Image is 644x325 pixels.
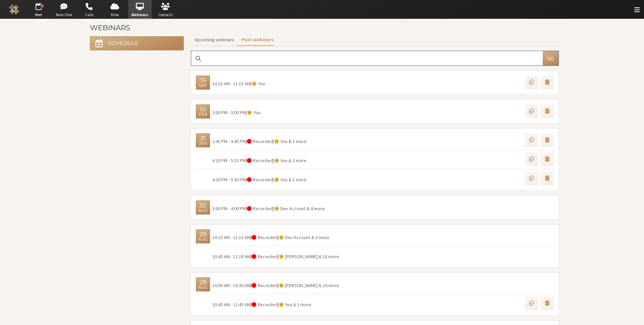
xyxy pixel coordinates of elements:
div: Aug [198,285,208,289]
div: 15 [200,78,206,84]
span: & 1 more [287,177,307,183]
span: 2:45 PM - 3:45 PM [212,138,246,144]
div: 28 [200,279,207,285]
button: Delete webinar [540,297,554,310]
iframe: Chat [627,308,639,320]
span: & 2 more [287,157,307,164]
div: 28Aug10:00 AM - 10:30 AM|Recorded|[PERSON_NAME] & 24 more [194,275,556,294]
span: You [258,81,265,87]
div: 29 [200,231,207,237]
span: | Recorded [246,138,273,144]
button: Copy previous settings into new webinar [525,153,538,166]
span: & 1 more [292,301,311,308]
span: & 3 more [310,234,329,240]
div: Feb [199,112,207,117]
span: | Recorded [246,157,273,164]
span: 10:45 AM - 11:18 AM [212,253,251,260]
span: [PERSON_NAME] [285,282,318,288]
div: Sep [199,84,207,88]
span: | Recorded [251,282,278,288]
div: | [212,138,307,145]
span: | Recorded [246,205,273,212]
button: Upcoming webinars [191,34,238,46]
div: 30Aug3:00 PM - 4:00 PM|Recorded|Dev Account & 4 more [194,198,556,217]
div: | [212,253,339,260]
div: Monday, February 10, 2025 2:00 PM [196,104,210,119]
span: 10:00 AM - 10:30 AM [212,282,251,288]
h3: Webinars [90,24,556,32]
button: Copy previous settings into new webinar [525,297,538,310]
span: 2:00 PM - 3:00 PM [212,109,246,115]
div: 4:15 PM - 5:15 PM|Recorded|You & 2 more [194,150,556,169]
button: Delete webinar [540,172,554,185]
div: | [212,80,265,87]
span: Calls [77,12,101,18]
span: Contacts [154,12,177,18]
button: Delete webinar [540,153,554,166]
div: | [212,301,311,308]
span: & 24 more [318,282,339,288]
div: 31 [200,135,206,141]
div: | [212,176,307,183]
span: | Recorded [251,301,278,308]
button: Copy previous settings into new webinar [525,105,538,118]
button: Delete webinar [540,76,554,89]
div: 10 [200,106,206,112]
div: | [212,157,307,164]
span: You [280,157,287,164]
div: 15Sep10:15 AM - 11:15 AM|You [194,73,556,92]
span: & 1 more [287,138,307,144]
span: 4:30 PM - 5:30 PM [212,177,246,183]
span: 10:45 AM - 11:45 AM [212,301,251,308]
button: Delete webinar [540,134,554,147]
span: Team Chat [52,12,75,18]
span: & 18 more [318,253,339,260]
button: Copy previous settings into new webinar [525,134,538,147]
span: 4:15 PM - 5:15 PM [212,157,246,164]
span: 3:00 PM - 4:00 PM [212,205,246,212]
span: Dev Account [285,234,310,240]
div: | [212,109,261,116]
div: Friday, January 31, 2025 2:45 PM [196,133,210,147]
span: You [254,109,261,115]
div: Aug [198,208,208,213]
div: 4:30 PM - 5:30 PM|Recorded|You & 1 more [194,169,556,188]
span: Dev Account [280,205,306,212]
span: [PERSON_NAME] [285,253,318,260]
div: Jan [199,141,207,145]
div: Schedule [108,41,139,46]
div: Monday, September 15, 2025 10:15 AM [196,76,210,90]
span: Drive [103,12,126,18]
span: & 4 more [306,205,325,212]
button: Copy previous settings into new webinar [525,172,538,185]
div: 10Feb2:00 PM - 3:00 PM|You [194,102,556,121]
span: Webinars [128,12,152,18]
div: Thursday, August 29, 2024 10:15 AM [196,229,210,243]
span: | Recorded [246,177,273,183]
button: Go [543,51,558,65]
div: 29Aug10:15 AM - 11:15 AM|Recorded|Dev Account & 3 more [194,227,556,246]
span: You [285,301,292,308]
span: You [280,138,287,144]
div: 10:45 AM - 11:45 AM|Recorded|You & 1 more [194,294,556,313]
div: 31Jan2:45 PM - 3:45 PM|Recorded|You & 1 more [194,131,556,150]
div: Friday, August 30, 2024 3:00 PM [196,200,210,215]
div: 10:45 AM - 11:18 AM|Recorded|[PERSON_NAME] & 18 more [194,246,556,265]
div: 30 [199,202,207,208]
div: Wednesday, August 28, 2024 10:00 AM [196,277,210,291]
span: 10:15 AM - 11:15 AM [212,234,251,240]
div: 1 [40,4,44,8]
div: | [212,234,329,241]
img: Iotum [9,4,19,14]
button: Schedule [90,36,184,50]
span: Meet [27,12,50,18]
div: | [212,205,325,212]
button: Past webinars [238,34,277,46]
div: Aug [198,237,208,241]
span: | Recorded [251,253,278,260]
span: | Recorded [251,234,278,240]
button: Copy previous settings into new webinar [525,76,538,89]
span: You [280,177,287,183]
span: 10:15 AM - 11:15 AM [212,81,251,87]
div: | [212,282,339,289]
